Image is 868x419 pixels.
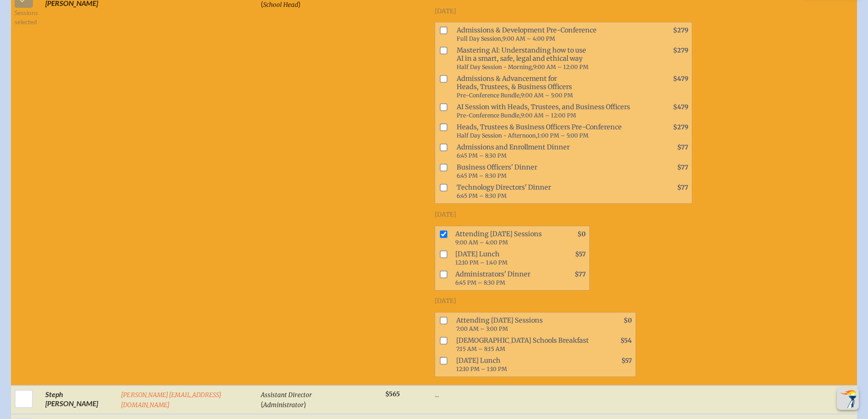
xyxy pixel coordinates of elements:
[452,248,549,268] span: [DATE] Lunch
[453,44,652,73] span: Mastering AI: Understanding how to use AI in a smart, safe, legal and ethical way
[673,123,688,131] span: $279
[624,317,632,324] span: $0
[839,390,857,408] img: To the top
[502,35,555,42] span: 9:00 AM – 4:00 PM
[621,357,632,365] span: $57
[575,250,586,258] span: $57
[456,366,507,372] span: 12:10 PM – 1:10 PM
[575,270,586,278] span: $77
[42,386,117,414] td: Steph [PERSON_NAME]
[673,103,688,111] span: $479
[435,297,456,305] span: [DATE]
[435,7,456,15] span: [DATE]
[457,172,507,179] span: 6:45 PM – 8:30 PM
[452,228,549,248] span: Attending [DATE] Sessions
[453,181,652,202] span: Technology Directors' Dinner
[521,112,576,119] span: 9:00 AM – 12:00 PM
[457,35,502,42] span: Full Day Session,
[435,0,693,378] div: Sessions & Extras
[453,24,652,44] span: Admissions & Development Pre-Conference
[457,112,521,119] span: Pre-Conference Bundle,
[453,141,652,161] span: Admissions and Enrollment Dinner
[537,132,588,139] span: 1:00 PM – 5:00 PM
[261,391,312,399] span: Assistant Director
[620,337,632,345] span: $54
[577,230,586,238] span: $0
[453,355,595,375] span: [DATE] Lunch
[453,161,652,181] span: Business Officers' Dinner
[453,73,652,101] span: Admissions & Advancement for Heads, Trustees, & Business Officers
[453,101,652,121] span: AI Session with Heads, Trustees, and Business Officers
[385,390,400,398] span: $565
[673,75,688,83] span: $479
[455,279,505,286] span: 6:45 PM – 8:30 PM
[677,143,688,151] span: $77
[673,27,688,34] span: $279
[457,92,521,99] span: Pre-Conference Bundle,
[456,345,505,352] span: 7:15 AM – 8:15 AM
[677,164,688,171] span: $77
[453,314,595,334] span: Attending [DATE] Sessions
[457,192,507,199] span: 6:45 PM – 8:30 PM
[263,401,304,409] span: Administrator
[453,334,595,355] span: [DEMOGRAPHIC_DATA] Schools Breakfast
[457,132,537,139] span: Half Day Session - Afternoon,
[435,211,456,218] span: [DATE]
[837,388,859,410] button: Scroll Top
[121,391,222,409] a: [PERSON_NAME][EMAIL_ADDRESS][DOMAIN_NAME]
[456,325,508,332] span: 7:00 AM – 3:00 PM
[263,1,298,9] span: School Head
[457,64,533,70] span: Half Day Session - Morning,
[455,239,508,246] span: 9:00 AM – 4:00 PM
[435,390,693,399] p: ...
[673,47,688,54] span: $279
[533,64,588,70] span: 9:00 AM – 12:00 PM
[304,400,306,408] span: )
[457,152,507,159] span: 6:45 PM – 8:30 PM
[453,121,652,141] span: Heads, Trustees & Business Officers Pre-Conference
[677,184,688,191] span: $77
[521,92,573,99] span: 9:00 AM – 5:00 PM
[261,400,263,408] span: (
[452,268,549,288] span: Administrators' Dinner
[455,259,507,266] span: 12:10 PM – 1:40 PM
